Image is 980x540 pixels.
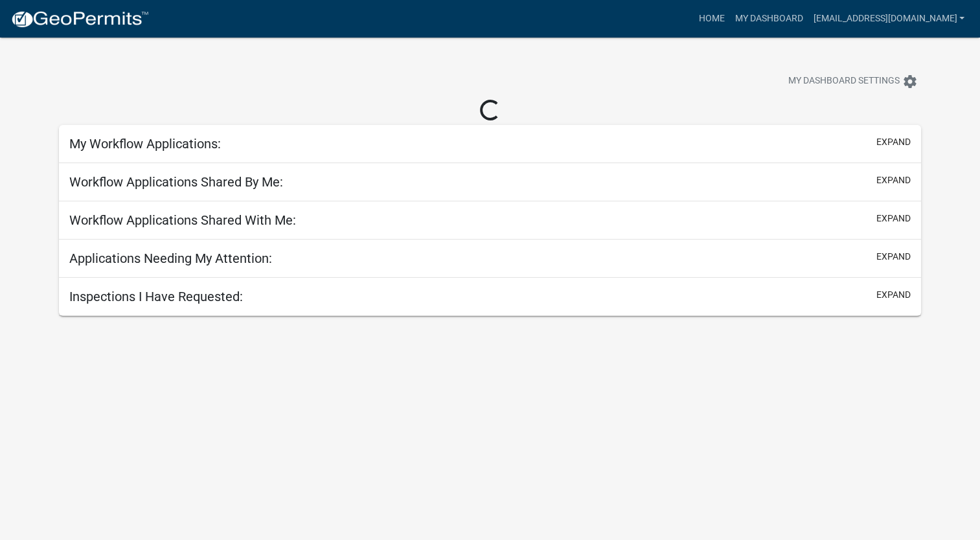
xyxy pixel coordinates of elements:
a: [EMAIL_ADDRESS][DOMAIN_NAME] [808,6,970,31]
button: expand [876,135,911,149]
span: My Dashboard Settings [788,74,900,89]
h5: My Workflow Applications: [69,136,221,152]
button: expand [876,174,911,187]
h5: Inspections I Have Requested: [69,289,243,304]
button: expand [876,212,911,225]
button: expand [876,250,911,264]
a: Home [693,6,729,31]
h5: Workflow Applications Shared With Me: [69,212,296,228]
i: settings [902,74,918,89]
button: expand [876,288,911,302]
a: My Dashboard [729,6,808,31]
h5: Workflow Applications Shared By Me: [69,174,283,190]
h5: Applications Needing My Attention: [69,251,272,266]
button: My Dashboard Settingssettings [778,69,928,94]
